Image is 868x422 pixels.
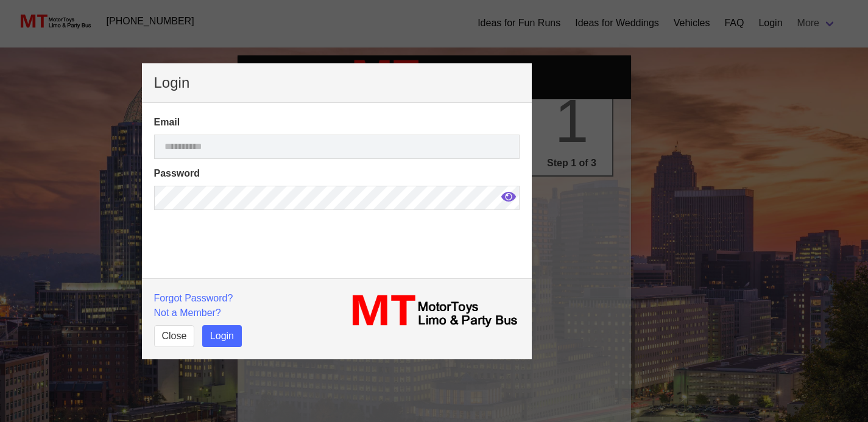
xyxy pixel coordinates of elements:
[154,76,520,90] p: Login
[202,325,242,347] button: Login
[154,166,520,181] label: Password
[154,293,233,303] a: Forgot Password?
[154,115,520,130] label: Email
[344,291,520,331] img: MT_logo_name.png
[154,325,195,347] button: Close
[154,308,221,318] a: Not a Member?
